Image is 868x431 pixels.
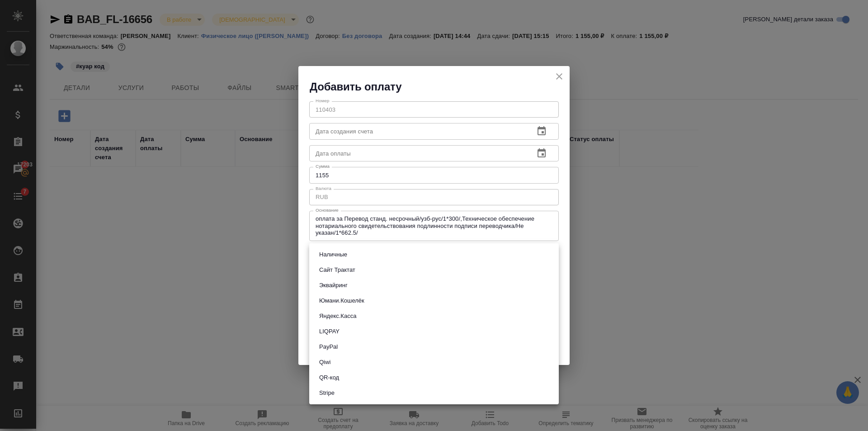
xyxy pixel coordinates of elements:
[316,311,359,321] button: Яндекс.Касса
[316,280,350,290] button: Эквайринг
[316,373,342,383] button: QR-код
[316,250,350,260] button: Наличные
[316,342,340,352] button: PayPal
[316,388,337,398] button: Stripe
[316,327,342,336] button: LIQPAY
[316,357,333,367] button: Qiwi
[316,265,358,275] button: Сайт Трактат
[316,296,367,306] button: Юмани.Кошелёк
